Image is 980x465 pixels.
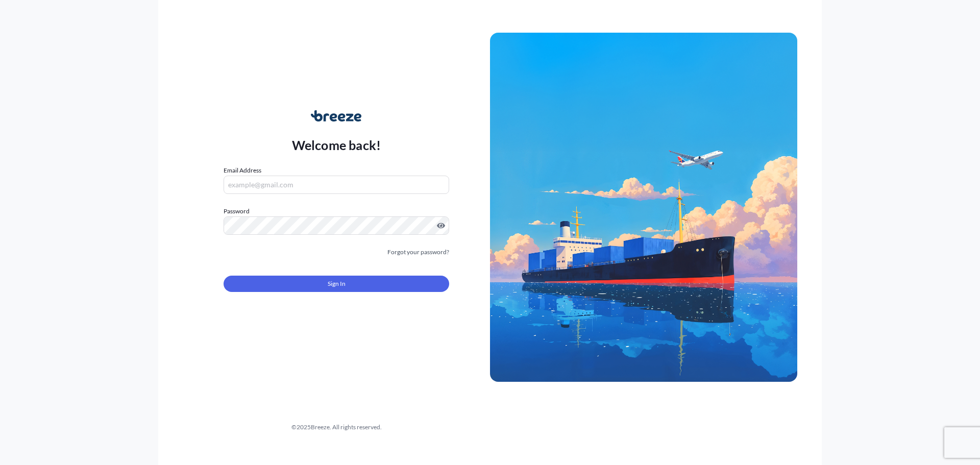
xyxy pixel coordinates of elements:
div: © 2025 Breeze. All rights reserved. [183,422,490,432]
label: Password [224,206,449,216]
p: Welcome back! [292,137,381,153]
label: Email Address [224,165,261,176]
input: example@gmail.com [224,176,449,194]
button: Show password [437,222,445,230]
img: Ship illustration [490,33,797,382]
span: Sign In [328,279,346,289]
a: Forgot your password? [387,247,449,257]
button: Sign In [224,276,449,292]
